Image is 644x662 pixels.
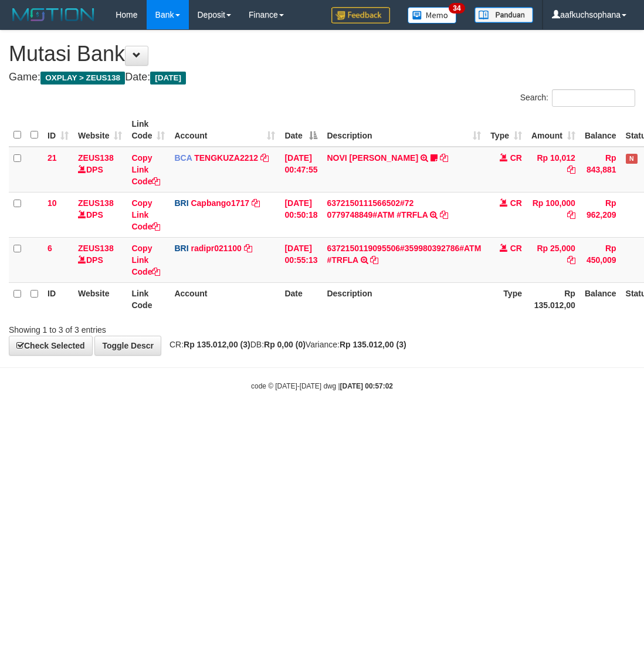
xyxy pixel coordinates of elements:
[73,237,127,282] td: DPS
[440,210,448,219] a: Copy 6372150111566502#72 0779748849#ATM #TRFLA to clipboard
[510,198,522,208] span: CR
[340,340,406,349] strong: Rp 135.012,00 (3)
[43,282,73,316] th: ID
[280,237,322,282] td: [DATE] 00:55:13
[48,244,52,253] span: 6
[327,244,481,265] a: 6372150119095506#359980392786#ATM #TRFLA
[280,147,322,192] td: [DATE] 00:47:55
[486,113,527,147] th: Type: activate to sort column ascending
[486,282,527,316] th: Type
[440,153,448,163] a: Copy NOVI DIAN SUSANTI to clipboard
[580,147,621,192] td: Rp 843,881
[580,192,621,237] td: Rp 962,209
[43,113,73,147] th: ID: activate to sort column ascending
[48,198,57,208] span: 10
[191,244,241,253] a: radipr021100
[527,147,580,192] td: Rp 10,012
[94,336,161,356] a: Toggle Descr
[520,89,635,107] label: Search:
[327,153,418,163] a: NOVI [PERSON_NAME]
[170,282,280,316] th: Account
[331,7,390,23] img: Feedback.jpg
[48,153,57,163] span: 21
[340,382,393,390] strong: [DATE] 00:57:02
[567,210,575,219] a: Copy Rp 100,000 to clipboard
[150,72,186,85] span: [DATE]
[567,255,575,265] a: Copy Rp 25,000 to clipboard
[327,198,428,219] a: 6372150111566502#72 0779748849#ATM #TRFLA
[174,244,188,253] span: BRI
[580,237,621,282] td: Rp 450,009
[164,340,406,349] span: CR: DB: Variance:
[131,198,160,231] a: Copy Link Code
[449,3,465,13] span: 34
[73,113,127,147] th: Website: activate to sort column ascending
[73,147,127,192] td: DPS
[78,198,114,208] a: ZEUS138
[131,153,160,186] a: Copy Link Code
[280,282,322,316] th: Date
[510,244,522,253] span: CR
[408,7,457,23] img: Button%20Memo.svg
[626,154,638,164] span: Has Note
[370,255,378,265] a: Copy 6372150119095506#359980392786#ATM #TRFLA to clipboard
[264,340,306,349] strong: Rp 0,00 (0)
[322,282,486,316] th: Description
[252,198,260,208] a: Copy Capbango1717 to clipboard
[174,198,188,208] span: BRI
[280,192,322,237] td: [DATE] 00:50:18
[244,244,252,253] a: Copy radipr021100 to clipboard
[527,192,580,237] td: Rp 100,000
[280,113,322,147] th: Date: activate to sort column descending
[251,382,393,390] small: code © [DATE]-[DATE] dwg |
[260,153,269,163] a: Copy TENGKUZA2212 to clipboard
[9,42,635,66] h1: Mutasi Bank
[73,282,127,316] th: Website
[9,72,635,83] h4: Game: Date:
[322,113,486,147] th: Description: activate to sort column ascending
[580,282,621,316] th: Balance
[9,336,93,356] a: Check Selected
[194,153,258,163] a: TENGKUZA2212
[527,237,580,282] td: Rp 25,000
[552,89,635,107] input: Search:
[184,340,250,349] strong: Rp 135.012,00 (3)
[510,153,522,163] span: CR
[527,113,580,147] th: Amount: activate to sort column ascending
[170,113,280,147] th: Account: activate to sort column ascending
[127,113,170,147] th: Link Code: activate to sort column ascending
[580,113,621,147] th: Balance
[9,319,260,336] div: Showing 1 to 3 of 3 entries
[527,282,580,316] th: Rp 135.012,00
[78,244,114,253] a: ZEUS138
[131,244,160,276] a: Copy Link Code
[73,192,127,237] td: DPS
[127,282,170,316] th: Link Code
[9,6,98,23] img: MOTION_logo.png
[78,153,114,163] a: ZEUS138
[567,165,575,174] a: Copy Rp 10,012 to clipboard
[174,153,192,163] span: BCA
[474,7,533,23] img: panduan.png
[40,72,125,85] span: OXPLAY > ZEUS138
[191,198,249,208] a: Capbango1717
